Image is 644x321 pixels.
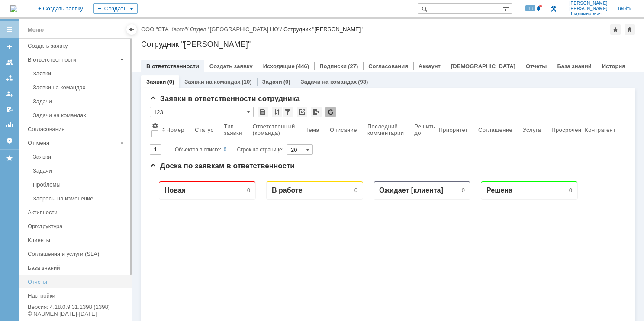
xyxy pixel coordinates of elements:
div: Заявки на командах [33,84,126,91]
a: История [602,63,625,69]
div: (10) [241,79,251,85]
a: Заявки [29,150,130,164]
div: Запросы на изменение [33,195,126,202]
div: Контрагент [585,127,615,133]
div: Меню [28,25,44,35]
a: Заявки на командах [29,81,130,94]
div: Приоритет [438,127,468,133]
div: Соглашения и услуги (SLA) [28,251,126,257]
th: Статус [193,121,222,141]
a: Проблемы [29,178,130,191]
span: Объектов в списке: [175,147,221,153]
a: База знаний [557,63,591,69]
a: Задачи на командах [301,79,357,85]
div: Фильтрация... [283,107,293,117]
div: Обновлять список [325,107,336,117]
div: Создать заявку [28,43,126,49]
a: Заявки на командах [184,79,240,85]
div: Скрыть меню [126,24,137,35]
div: 0 [419,13,422,20]
div: Сортировка... [272,107,282,117]
div: Сделать домашней страницей [625,24,635,35]
th: Тип заявки [222,121,251,141]
div: Задачи [33,98,126,105]
a: В ответственности [146,63,199,69]
a: Мои согласования [3,102,16,116]
span: Заявки в ответственности сотрудника [150,95,300,103]
div: Отчеты [28,278,126,285]
a: Настройки [3,134,16,147]
a: Отчеты [3,118,16,132]
div: 0 [224,144,227,155]
div: Тема [306,127,319,133]
div: Проблемы [33,181,126,188]
div: 0 [97,13,100,20]
div: Задачи на командах [33,112,126,118]
a: Создать заявку [24,39,130,52]
div: Версия: 4.18.0.9.31.1398 (1398) [28,304,123,310]
div: Заявки [33,154,126,160]
div: © NAUMEN [DATE]-[DATE] [28,311,123,317]
div: Согласования [28,126,126,132]
th: Услуга [521,121,550,141]
span: [PERSON_NAME] [569,1,608,6]
a: Создать заявку [209,63,253,69]
a: Задачи на командах [29,108,130,122]
a: Перейти на домашнюю страницу [10,5,17,12]
th: Контрагент [583,121,624,141]
span: Владимирович [569,11,608,16]
div: Настройки [28,292,126,299]
div: В работе [122,12,153,20]
div: Скопировать ссылку на список [297,107,307,117]
a: Заявки в моей ответственности [3,71,16,85]
div: База знаний [28,265,126,271]
a: Клиенты [24,233,130,247]
a: ООО "СТА Карго" [141,26,187,33]
span: Расширенный поиск [503,4,512,12]
div: (446) [296,63,309,69]
div: Оргструктура [28,223,126,229]
a: Задачи [29,164,130,177]
div: Добавить в избранное [610,24,621,35]
a: Исходящие [263,63,295,69]
div: / [190,26,283,33]
a: Отдел "[GEOGRAPHIC_DATA] ЦО" [190,26,280,33]
a: Заявки [146,79,166,85]
a: Отчеты [24,275,130,288]
div: В ответственности [28,56,117,63]
div: Соглашение [478,127,512,133]
span: 18 [525,5,535,11]
a: Создать заявку [3,40,16,54]
a: Подписки [319,63,347,69]
img: logo [10,5,17,12]
a: Аккаунт [419,63,441,69]
a: [DEMOGRAPHIC_DATA] [451,63,515,69]
a: Задачи [29,95,130,108]
a: Мои заявки [3,87,16,101]
a: Перейти в интерфейс администратора [548,3,559,14]
div: (0) [167,79,174,85]
span: Доска по заявкам в ответственности [150,162,295,170]
div: Создать [93,3,138,14]
div: Задачи [33,167,126,174]
a: База знаний [24,261,130,275]
div: Заявки [33,70,126,77]
div: 0 [205,13,208,20]
div: Ответственный (команда) [253,123,295,136]
div: От меня [28,140,117,146]
div: Тип заявки [224,123,242,136]
th: Приоритет [437,121,477,141]
div: Описание [330,127,357,133]
div: (93) [358,79,368,85]
span: Настройки [151,122,158,129]
div: Экспорт списка [311,107,322,117]
i: Строк на странице: [175,144,283,155]
div: / [141,26,190,33]
div: (27) [348,63,358,69]
div: Сотрудник "[PERSON_NAME]" [141,40,635,49]
div: Новая [15,12,36,20]
div: Клиенты [28,237,126,243]
a: Запросы на изменение [29,192,130,205]
a: Задачи [262,79,282,85]
span: [PERSON_NAME] [569,6,608,11]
